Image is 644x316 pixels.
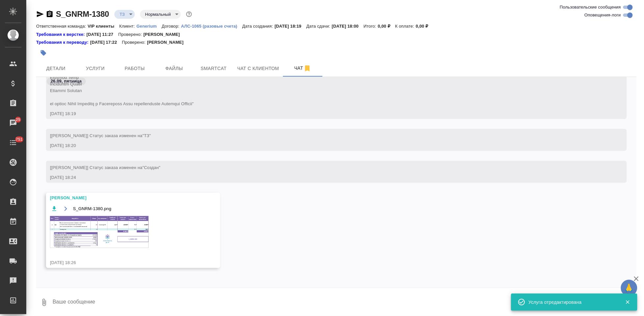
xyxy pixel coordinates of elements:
p: [DATE] 11:27 [86,31,118,38]
div: ТЗ [114,10,135,19]
p: Дата сдачи: [306,24,332,29]
span: [[PERSON_NAME]] Статус заказа изменен на [50,133,151,138]
p: 0,00 ₽ [416,24,433,29]
span: "ТЗ" [142,133,151,138]
div: ТЗ [140,10,181,19]
span: Пользовательские сообщения [560,4,621,11]
span: Детали [40,64,72,73]
span: Файлы [158,64,190,73]
button: Скопировать ссылку [46,10,54,18]
p: [PERSON_NAME] [143,31,185,38]
a: 25 [2,115,25,131]
div: [PERSON_NAME] [50,195,197,201]
span: Услуги [80,64,111,73]
p: Договор: [162,24,181,29]
p: VIP клиенты [88,24,119,29]
a: S_GNRM-1380 [56,10,109,18]
a: Требования к верстке: [36,31,86,38]
a: АЛС-1065 (разовые счета) [181,23,242,29]
span: 751 [12,136,27,143]
p: К оплате: [395,24,416,29]
p: Generium [136,24,162,29]
button: Закрыть [621,299,634,305]
button: ТЗ [118,12,127,17]
a: 751 [2,134,25,151]
p: Клиент: [119,24,136,29]
p: 26.09, пятница [51,78,82,85]
span: Smartcat [198,64,229,73]
p: [DATE] 17:22 [90,39,122,46]
span: [[PERSON_NAME]] Статус заказа изменен на [50,165,160,170]
p: [DATE] 18:00 [332,24,364,29]
p: 0,00 ₽ [378,24,395,29]
div: Нажми, чтобы открыть папку с инструкцией [36,39,90,46]
p: [DATE] 18:19 [275,24,307,29]
div: [DATE] 18:19 [50,110,604,117]
span: 25 [12,116,24,123]
p: [PERSON_NAME] [147,39,188,46]
p: Итого: [364,24,378,29]
span: Чат [287,64,319,72]
div: [DATE] 18:20 [50,142,604,149]
span: Оповещения-логи [584,12,621,18]
span: S_GNRM-1380.png [73,206,111,212]
button: Открыть на драйве [61,205,70,213]
button: Доп статусы указывают на важность/срочность заказа [185,10,193,18]
div: Услуга отредактирована [529,299,615,305]
button: Нормальный [143,12,173,17]
span: 🙏 [624,281,635,295]
div: [DATE] 18:26 [50,259,197,266]
p: Проверено: [122,39,147,46]
p: Проверено: [118,31,144,38]
button: Скопировать ссылку для ЯМессенджера [36,10,44,18]
button: Скачать [50,205,58,213]
span: Чат с клиентом [237,64,279,73]
p: АЛС-1065 (разовые счета) [181,24,242,29]
p: Ответственная команда: [36,24,88,29]
div: Нажми, чтобы открыть папку с инструкцией [36,31,86,38]
a: Требования к переводу: [36,39,90,46]
span: Работы [119,64,151,73]
span: "Создан" [142,165,160,170]
button: 🙏 [621,280,637,296]
img: S_GNRM-1380.png [50,216,149,248]
p: Дата создания: [242,24,274,29]
a: Generium [136,23,162,29]
div: [DATE] 18:24 [50,174,604,181]
button: Добавить тэг [36,46,51,60]
svg: Отписаться [303,64,311,72]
